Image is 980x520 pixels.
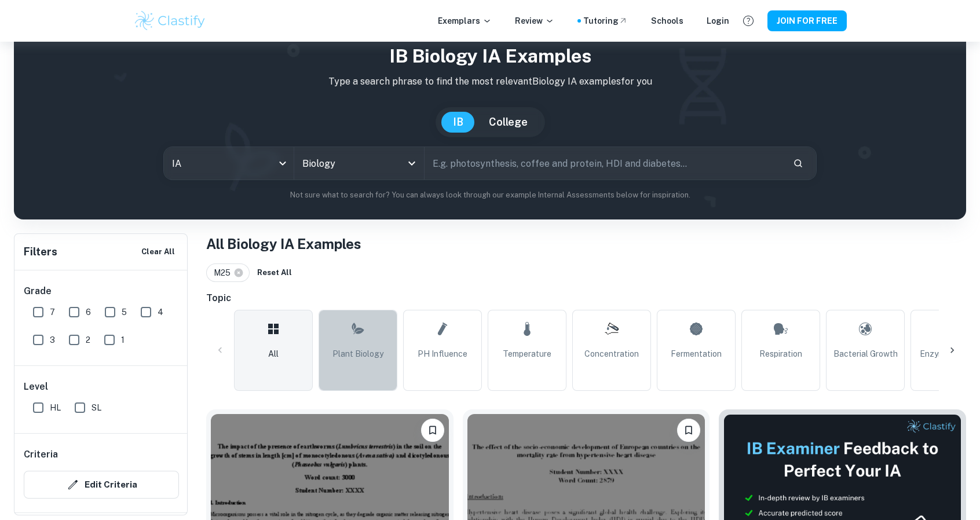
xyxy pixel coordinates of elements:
button: Edit Criteria [24,471,179,499]
span: Plant Biology [332,347,383,360]
span: Bacterial Growth [833,347,898,360]
h6: Filters [24,244,57,260]
h6: Level [24,380,179,394]
h1: IB Biology IA examples [23,42,957,70]
a: Tutoring [583,14,628,27]
button: Clear All [138,243,178,261]
span: pH Influence [418,347,467,360]
button: Please log in to bookmark exemplars [421,419,444,442]
span: 7 [50,306,55,318]
span: Fermentation [671,347,722,360]
span: 3 [50,334,55,346]
button: JOIN FOR FREE [767,10,847,31]
button: IB [441,112,475,133]
button: College [477,112,539,133]
h6: Grade [24,284,179,298]
span: 2 [86,334,90,346]
button: Help and Feedback [738,11,758,31]
span: 5 [122,306,127,318]
span: 1 [121,334,125,346]
div: M25 [206,263,250,282]
span: All [268,347,279,360]
img: Clastify logo [133,9,207,32]
p: Type a search phrase to find the most relevant Biology IA examples for you [23,75,957,89]
h6: Criteria [24,448,58,462]
a: Login [707,14,729,27]
p: Not sure what to search for? You can always look through our example Internal Assessments below f... [23,189,957,201]
span: 4 [158,306,163,318]
span: HL [50,401,61,414]
p: Exemplars [438,14,492,27]
a: Schools [651,14,683,27]
p: Review [515,14,554,27]
button: Reset All [254,264,295,281]
button: Please log in to bookmark exemplars [677,419,700,442]
div: IA [164,147,294,180]
span: M25 [214,266,236,279]
h6: Topic [206,291,966,305]
span: 6 [86,306,91,318]
span: Temperature [503,347,551,360]
span: Concentration [584,347,639,360]
span: Respiration [759,347,802,360]
h1: All Biology IA Examples [206,233,966,254]
span: Enzyme Activity [920,347,980,360]
input: E.g. photosynthesis, coffee and protein, HDI and diabetes... [425,147,784,180]
button: Open [404,155,420,171]
button: Search [788,153,808,173]
span: SL [92,401,101,414]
